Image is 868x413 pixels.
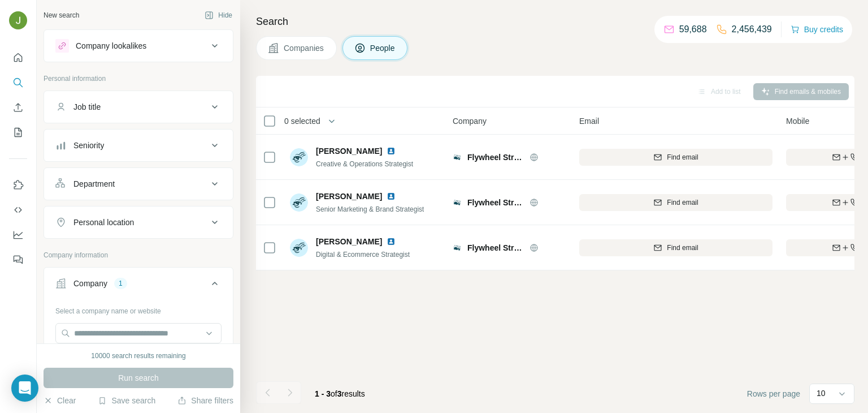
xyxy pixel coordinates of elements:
[284,115,320,127] span: 0 selected
[91,351,185,361] div: 10000 search results remaining
[315,389,365,398] span: results
[55,302,222,316] div: Select a company name or website
[44,132,233,159] button: Seniority
[44,170,233,197] button: Department
[290,193,308,212] img: Avatar
[9,225,27,245] button: Dashboard
[316,160,413,168] span: Creative & Operations Strategist
[370,42,396,54] span: People
[453,153,462,162] img: Logo of Flywheel Strategy
[44,209,233,236] button: Personal location
[44,74,233,84] p: Personal information
[331,389,337,398] span: of
[197,7,240,24] button: Hide
[387,147,396,156] img: LinkedIn logo
[73,178,115,190] div: Department
[9,249,27,270] button: Feedback
[44,93,233,121] button: Job title
[732,23,772,36] p: 2,456,439
[44,10,79,20] div: New search
[9,72,27,93] button: Search
[73,278,107,289] div: Company
[667,243,698,253] span: Find email
[9,97,27,118] button: Enrich CSV
[73,101,101,113] div: Job title
[316,191,382,202] span: [PERSON_NAME]
[9,11,27,29] img: Avatar
[579,149,772,166] button: Find email
[453,243,462,252] img: Logo of Flywheel Strategy
[76,40,146,51] div: Company lookalikes
[453,198,462,207] img: Logo of Flywheel Strategy
[316,236,382,247] span: [PERSON_NAME]
[453,115,487,127] span: Company
[9,122,27,143] button: My lists
[387,192,396,201] img: LinkedIn logo
[467,197,524,208] span: Flywheel Strategy
[315,389,331,398] span: 1 - 3
[791,21,843,37] button: Buy credits
[73,140,104,151] div: Seniority
[316,251,410,259] span: Digital & Ecommerce Strategist
[11,375,38,402] div: Open Intercom Messenger
[667,197,698,208] span: Find email
[747,388,800,399] span: Rows per page
[316,145,382,157] span: [PERSON_NAME]
[387,237,396,246] img: LinkedIn logo
[98,395,155,406] button: Save search
[316,205,424,213] span: Senior Marketing & Brand Strategist
[679,23,707,36] p: 59,688
[290,239,308,257] img: Avatar
[284,42,325,54] span: Companies
[177,395,233,406] button: Share filters
[337,389,342,398] span: 3
[579,239,772,256] button: Find email
[817,388,826,399] p: 10
[290,148,308,166] img: Avatar
[44,250,233,260] p: Company information
[9,200,27,220] button: Use Surfe API
[786,115,809,127] span: Mobile
[9,48,27,68] button: Quick start
[579,115,599,127] span: Email
[667,152,698,162] span: Find email
[44,270,233,302] button: Company1
[44,32,233,59] button: Company lookalikes
[467,152,524,163] span: Flywheel Strategy
[256,14,854,29] h4: Search
[44,395,76,406] button: Clear
[467,242,524,253] span: Flywheel Strategy
[579,194,772,211] button: Find email
[9,175,27,195] button: Use Surfe on LinkedIn
[73,217,134,228] div: Personal location
[114,278,127,289] div: 1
